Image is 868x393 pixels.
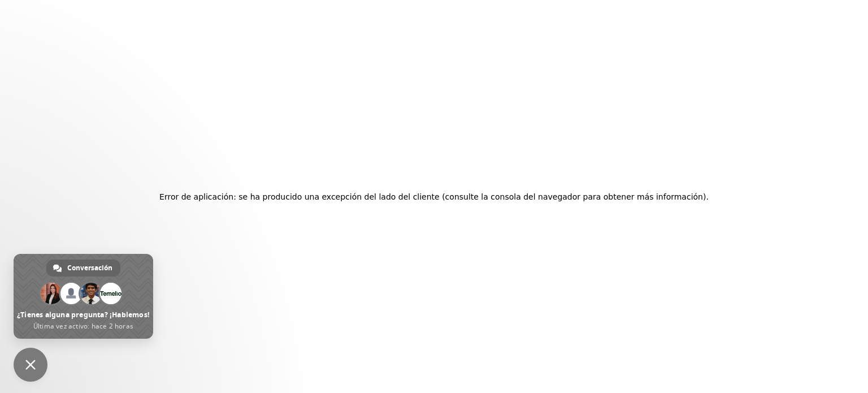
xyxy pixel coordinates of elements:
font: . [706,192,708,201]
font: Error de aplicación: se ha producido una excepción del lado del cliente [159,192,440,201]
a: Conversación [46,260,120,277]
span: Conversación [67,260,112,277]
a: Cerrar el chat [14,348,47,382]
font: (consulte la consola del navegador para obtener más información) [442,192,706,201]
